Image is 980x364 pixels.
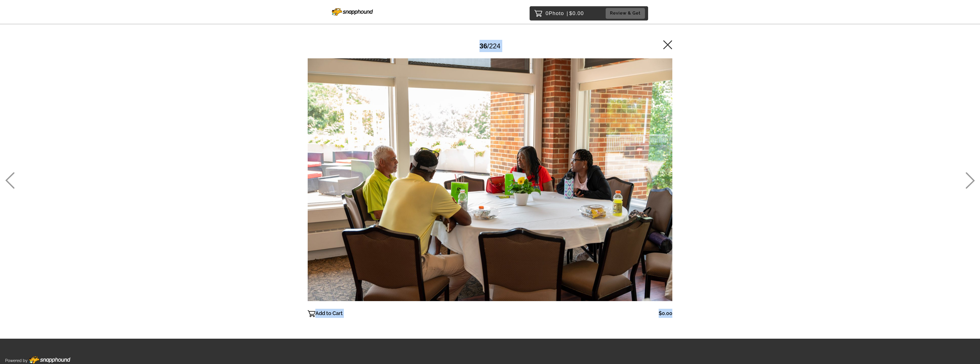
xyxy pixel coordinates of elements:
img: Footer [29,356,70,364]
div: / [479,40,500,52]
span: | [567,11,568,16]
button: Review & Get [606,8,645,18]
span: Photo [549,9,564,18]
span: 36 [479,42,487,50]
p: 0 $0.00 [546,9,584,18]
span: 224 [489,42,501,50]
p: $0.00 [659,309,672,318]
p: Add to Cart [315,309,343,318]
a: Review & Get [606,8,647,18]
img: Snapphound Logo [332,8,373,16]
